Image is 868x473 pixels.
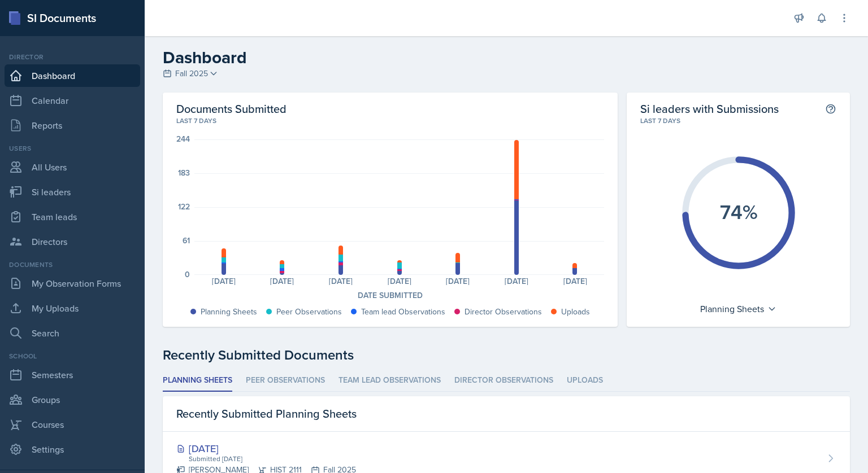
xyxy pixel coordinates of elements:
a: Courses [5,413,140,436]
div: Uploads [561,306,590,318]
a: Groups [5,388,140,411]
div: 0 [185,270,190,278]
div: Users [5,143,140,154]
div: 122 [178,203,190,211]
a: My Observation Forms [5,272,140,295]
div: Recently Submitted Planning Sheets [163,396,850,432]
h2: Si leaders with Submissions [640,102,779,116]
a: My Uploads [5,297,140,319]
div: [DATE] [176,441,356,456]
div: Last 7 days [176,116,604,126]
div: 61 [183,236,190,244]
a: Calendar [5,89,140,112]
div: Director [5,52,140,62]
div: 183 [178,169,190,177]
div: [DATE] [311,277,370,285]
a: Si leaders [5,181,140,203]
div: [DATE] [370,277,429,285]
span: Fall 2025 [175,68,208,80]
div: Team lead Observations [361,306,445,318]
div: Planning Sheets [695,300,782,318]
text: 74% [719,197,757,226]
a: Settings [5,438,140,461]
a: All Users [5,156,140,178]
a: Dashboard [5,64,140,87]
div: Recently Submitted Documents [163,345,850,365]
div: Date Submitted [176,290,604,301]
li: Peer Observations [246,370,325,392]
div: 244 [176,135,190,143]
a: Semesters [5,363,140,386]
div: [DATE] [253,277,312,285]
h2: Dashboard [163,47,850,68]
div: Director Observations [465,306,542,318]
li: Team lead Observations [338,370,441,392]
div: Peer Observations [276,306,342,318]
div: Last 7 days [640,116,836,126]
a: Directors [5,230,140,253]
li: Uploads [567,370,603,392]
div: Documents [5,260,140,270]
h2: Documents Submitted [176,102,604,116]
div: [DATE] [546,277,605,285]
div: Planning Sheets [201,306,257,318]
a: Team leads [5,205,140,228]
div: [DATE] [194,277,253,285]
a: Search [5,322,140,344]
div: [DATE] [429,277,488,285]
li: Director Observations [454,370,553,392]
li: Planning Sheets [163,370,232,392]
a: Reports [5,114,140,137]
div: Submitted [DATE] [188,454,356,464]
div: [DATE] [487,277,546,285]
div: School [5,351,140,361]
